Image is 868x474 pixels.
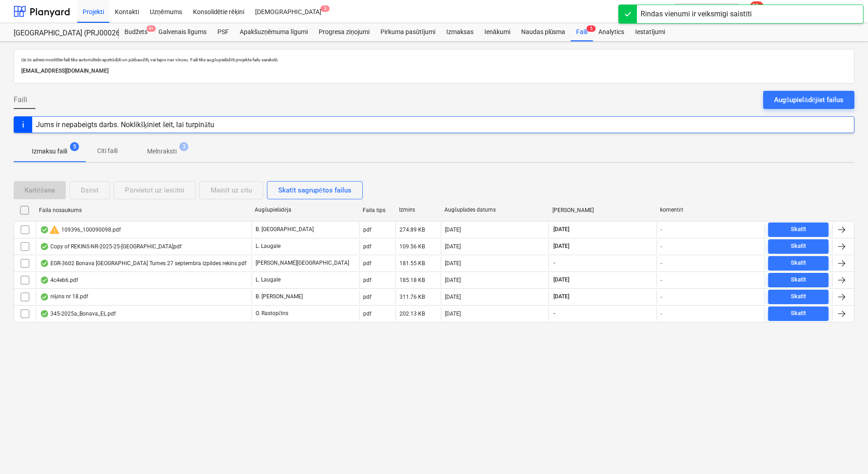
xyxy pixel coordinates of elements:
div: 345-2025a_Bonava_EL.pdf [40,310,116,317]
div: 109.56 KB [399,243,425,250]
div: Augšupielādējiet failus [774,94,843,106]
div: [DATE] [445,277,461,283]
div: - [661,243,662,250]
div: Copy of REKINS-NR-2025-25-[GEOGRAPHIC_DATA]pdf [40,243,182,250]
div: [DATE] [445,311,461,317]
span: [DATE] [552,293,570,301]
a: Budžets9+ [119,23,153,41]
div: - [661,294,662,300]
div: Skatīt [791,241,806,252]
p: O. Rastopčins [256,310,288,317]
p: L. Laugale [256,276,281,284]
div: Budžets [119,23,153,41]
div: Rindas vienumi ir veiksmīgi saistīti [641,9,752,20]
button: Skatīt [768,256,829,271]
div: Skatīt sagrupētos failus [278,184,351,196]
div: Jums ir nepabeigts darbs. Noklikšķiniet šeit, lai turpinātu [36,120,214,129]
div: Faila tips [363,207,392,213]
div: - [661,277,662,283]
p: Citi faili [96,146,118,156]
div: Skatīt [791,291,806,302]
div: Izmērs [399,207,437,213]
span: [DATE] [552,226,570,233]
a: Izmaksas [441,23,479,41]
div: - [661,260,662,267]
p: [PERSON_NAME][GEOGRAPHIC_DATA] [256,259,349,267]
span: warning [49,224,60,235]
div: Chat Widget [823,430,868,474]
div: pdf [363,227,371,233]
span: - [552,259,556,267]
div: Skatīt [791,308,806,319]
a: Apakšuzņēmuma līgumi [234,23,313,41]
div: [PERSON_NAME] [552,207,653,213]
div: 181.55 KB [399,260,425,267]
div: [GEOGRAPHIC_DATA] (PRJ0002627, K-1 un K-2(2.kārta) 2601960 [14,29,108,38]
p: B. [GEOGRAPHIC_DATA] [256,226,314,233]
a: Iestatījumi [630,23,671,41]
div: pdf [363,311,371,317]
a: Galvenais līgums [153,23,212,41]
div: - [661,311,662,317]
button: Skatīt sagrupētos failus [267,181,363,199]
a: Analytics [593,23,630,41]
span: [DATE] [552,276,570,284]
p: Melnraksti [147,147,177,156]
div: pdf [363,243,371,250]
p: Izmaksu faili [32,147,67,156]
div: 185.18 KB [399,277,425,283]
div: [DATE] [445,294,461,300]
p: B. [PERSON_NAME] [256,293,303,301]
span: 9+ [147,25,156,32]
div: 274.89 KB [399,227,425,233]
p: [EMAIL_ADDRESS][DOMAIN_NAME] [21,66,847,76]
a: Pirkuma pasūtījumi [375,23,441,41]
div: pdf [363,277,371,283]
div: Skatīt [791,275,806,285]
div: pdf [363,260,371,267]
button: Skatīt [768,306,829,321]
div: OCR pabeigts [40,243,49,250]
span: [DATE] [552,242,570,250]
div: 4c4eb6.pdf [40,276,78,284]
div: OCR pabeigts [40,293,49,301]
div: Faila nosaukums [39,207,247,213]
p: Uz šo adresi nosūtītie faili tiks automātiski apstrādāti un pārbaudīti, vai tajos nav vīrusu. Fai... [21,57,847,63]
div: 311.76 KB [399,294,425,300]
div: Naudas plūsma [516,23,571,41]
div: OCR pabeigts [40,226,49,233]
span: 3 [321,5,330,12]
div: [DATE] [445,243,461,250]
div: 202.13 KB [399,311,425,317]
div: Augšupielādēja [255,207,355,213]
a: Ienākumi [479,23,516,41]
a: PSF [212,23,234,41]
a: Progresa ziņojumi [313,23,375,41]
div: 109396_100090098.pdf [40,224,121,235]
div: Skatīt [791,258,806,268]
div: - [661,227,662,233]
a: Faili5 [571,23,593,41]
div: Faili [571,23,593,41]
p: L. Laugale [256,242,281,250]
span: 5 [587,25,596,32]
div: [DATE] [445,260,461,267]
div: rēķins nr 18.pdf [40,293,88,301]
button: Skatīt [768,273,829,287]
div: EGR-3602 Bonava [GEOGRAPHIC_DATA] Tumes 27 septembra izpildes rekins.pdf [40,260,247,267]
span: 5 [70,142,79,151]
button: Skatīt [768,222,829,237]
div: Augšuplādes datums [444,207,545,213]
div: pdf [363,294,371,300]
span: Faili [14,94,27,105]
div: [DATE] [445,227,461,233]
span: - [552,310,556,317]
